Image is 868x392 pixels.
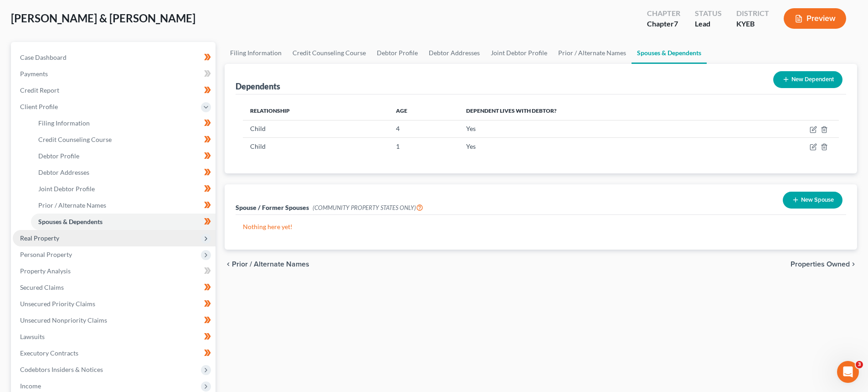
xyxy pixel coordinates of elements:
a: Joint Debtor Profile [31,181,216,197]
a: Filing Information [31,115,216,131]
a: Credit Counseling Course [287,42,371,64]
p: Nothing here yet! [243,222,839,231]
a: Spouses & Dependents [31,214,216,230]
span: Unsecured Nonpriority Claims [20,316,107,324]
span: Spouse / Former Spouses [236,204,309,211]
div: Chapter [647,19,680,29]
td: Yes [459,138,741,155]
span: Client Profile [20,103,58,110]
span: Codebtors Insiders & Notices [20,366,103,373]
th: Dependent lives with debtor? [459,102,741,120]
td: Child [243,138,389,155]
i: chevron_left [225,261,232,268]
button: Properties Owned chevron_right [791,261,857,268]
span: Credit Report [20,86,59,94]
td: 1 [389,138,458,155]
a: Executory Contracts [13,345,216,361]
span: Prior / Alternate Names [232,261,309,268]
a: Debtor Addresses [31,164,216,181]
span: Spouses & Dependents [38,218,103,225]
span: Case Dashboard [20,53,67,61]
td: 4 [389,120,458,137]
div: KYEB [736,19,769,29]
iframe: Intercom live chat [837,361,859,383]
span: Filing Information [38,119,90,127]
button: chevron_left Prior / Alternate Names [225,261,309,268]
a: Spouses & Dependents [632,42,707,64]
span: Debtor Profile [38,152,79,160]
a: Lawsuits [13,329,216,345]
span: Income [20,382,41,390]
div: District [736,8,769,19]
span: Real Property [20,234,59,242]
a: Debtor Addresses [423,42,485,64]
div: Lead [695,19,722,29]
a: Filing Information [225,42,287,64]
span: 7 [674,19,678,28]
span: Prior / Alternate Names [38,201,106,209]
div: Dependents [236,81,280,92]
span: Debtor Addresses [38,168,89,176]
a: Prior / Alternate Names [553,42,632,64]
a: Unsecured Nonpriority Claims [13,312,216,329]
span: Properties Owned [791,261,850,268]
span: (COMMUNITY PROPERTY STATES ONLY) [313,204,423,211]
a: Debtor Profile [371,42,423,64]
a: Case Dashboard [13,49,216,66]
span: Property Analysis [20,267,71,275]
a: Secured Claims [13,279,216,296]
a: Prior / Alternate Names [31,197,216,214]
a: Credit Counseling Course [31,131,216,148]
a: Unsecured Priority Claims [13,296,216,312]
button: New Spouse [783,192,842,209]
span: Payments [20,70,48,78]
span: Personal Property [20,251,72,258]
td: Child [243,120,389,137]
td: Yes [459,120,741,137]
th: Age [389,102,458,120]
span: Credit Counseling Course [38,136,112,143]
span: Lawsuits [20,333,45,340]
a: Payments [13,66,216,82]
div: Chapter [647,8,680,19]
span: Unsecured Priority Claims [20,300,95,308]
span: Joint Debtor Profile [38,185,95,193]
a: Joint Debtor Profile [485,42,553,64]
button: New Dependent [773,71,842,88]
a: Credit Report [13,82,216,99]
div: Status [695,8,722,19]
span: [PERSON_NAME] & [PERSON_NAME] [11,11,195,25]
i: chevron_right [850,261,857,268]
span: Secured Claims [20,283,64,291]
a: Property Analysis [13,263,216,279]
span: Executory Contracts [20,349,78,357]
th: Relationship [243,102,389,120]
button: Preview [784,8,846,29]
a: Debtor Profile [31,148,216,164]
span: 3 [856,361,863,368]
